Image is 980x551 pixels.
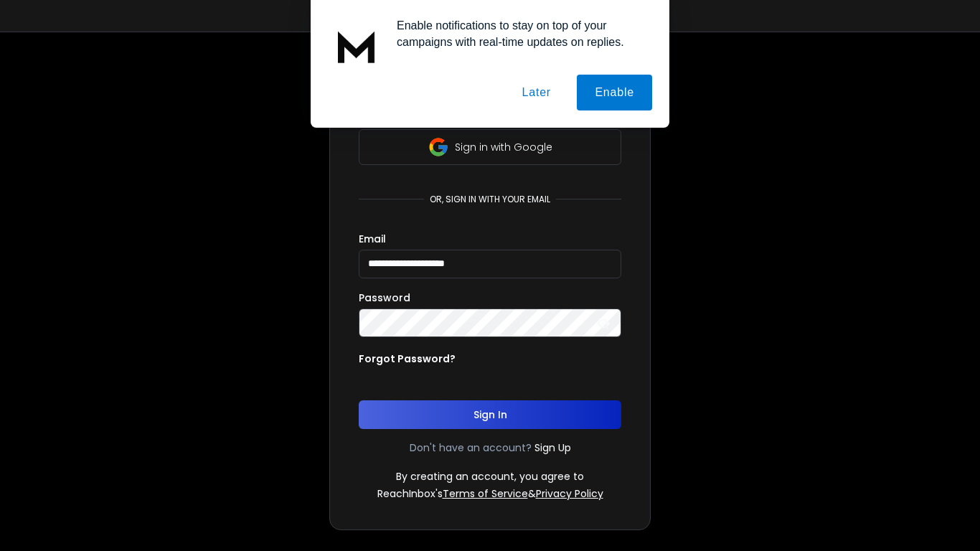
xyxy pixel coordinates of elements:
[359,352,456,366] p: Forgot Password?
[359,129,621,165] button: Sign in with Google
[534,441,571,455] a: Sign Up
[385,17,652,50] div: Enable notifications to stay on top of your campaigns with real-time updates on replies.
[443,486,528,501] a: Terms of Service
[424,194,556,205] p: or, sign in with your email
[455,140,552,154] p: Sign in with Google
[396,469,584,484] p: By creating an account, you agree to
[504,75,568,110] button: Later
[359,400,621,429] button: Sign In
[536,486,603,501] a: Privacy Policy
[359,234,386,244] label: Email
[359,293,410,303] label: Password
[577,75,652,110] button: Enable
[328,17,385,75] img: notification icon
[377,486,603,501] p: ReachInbox's &
[410,441,532,455] p: Don't have an account?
